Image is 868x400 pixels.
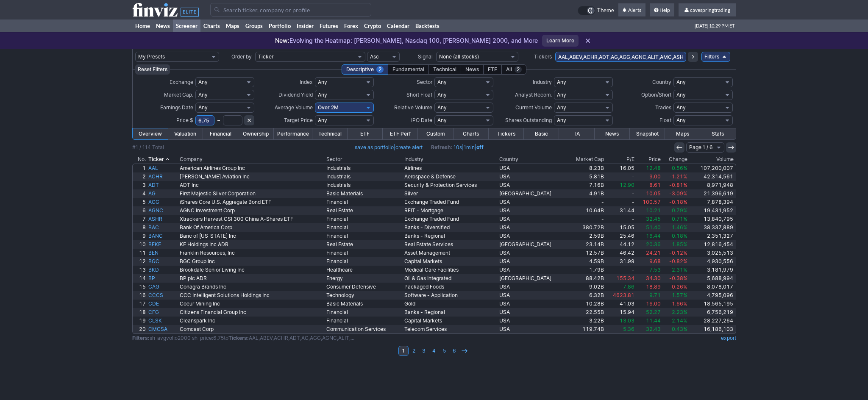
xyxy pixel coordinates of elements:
[498,232,567,240] a: USA
[153,19,173,32] a: News
[403,181,498,189] a: Security & Protection Services
[662,274,689,283] a: -0.38%
[567,308,606,317] a: 22.55B
[689,206,735,215] a: 19,431,952
[133,206,147,215] a: 6
[662,300,689,308] a: -1.66%
[498,249,567,257] a: USA
[605,189,636,198] a: -
[325,266,403,274] a: Healthcare
[178,164,325,172] a: American Airlines Group Inc
[403,317,498,325] a: Capital Markets
[689,164,735,172] a: 107,200,007
[646,165,661,171] span: 12.48
[294,19,317,32] a: Insider
[498,257,567,266] a: USA
[133,266,147,274] a: 13
[147,274,178,283] a: BP
[498,164,567,172] a: USA
[178,274,325,283] a: BP plc ADR
[620,182,634,188] span: 12.90
[605,257,636,266] a: 31.99
[403,300,498,308] a: Gold
[133,317,147,325] a: 19
[618,3,645,17] a: Alerts
[325,232,403,240] a: Financial
[649,173,661,180] span: 9.00
[646,241,661,247] span: 20.36
[665,128,700,139] a: Maps
[133,164,147,172] a: 1
[672,241,687,247] span: 1.85%
[403,257,498,266] a: Capital Markets
[636,283,662,291] a: 18.89
[616,275,634,281] span: 155.34
[567,317,606,325] a: 3.22B
[542,35,579,47] a: Learn More
[498,189,567,198] a: [GEOGRAPHIC_DATA]
[524,128,559,139] a: Basic
[178,189,325,198] a: First Majestic Silver Corporation
[605,164,636,172] a: 16.05
[403,283,498,291] a: Packaged Foods
[147,257,178,266] a: BGC
[567,266,606,274] a: 1.79B
[147,215,178,223] a: ASHR
[662,240,689,249] a: 1.85%
[274,128,312,139] a: Performance
[613,292,634,298] span: 4623.81
[325,240,403,249] a: Real Estate
[605,181,636,189] a: 12.90
[689,266,735,274] a: 3,181,979
[672,216,687,222] span: 0.71%
[578,6,614,15] a: Theme
[178,215,325,223] a: Xtrackers Harvest CSI 300 China A-Shares ETF
[178,317,325,325] a: Cleanspark Inc
[597,6,614,15] span: Theme
[464,144,475,150] a: 1min
[662,257,689,266] a: -0.82%
[646,207,661,214] span: 10.21
[178,223,325,232] a: Bank Of America Corp
[689,172,735,181] a: 42,314,561
[361,19,384,32] a: Crypto
[636,274,662,283] a: 34.30
[498,274,567,283] a: [GEOGRAPHIC_DATA]
[147,283,178,291] a: CAG
[223,19,242,32] a: Maps
[266,19,294,32] a: Portfolio
[646,233,661,239] span: 16.44
[636,215,662,223] a: 32.45
[498,172,567,181] a: USA
[636,291,662,300] a: 9.71
[489,128,524,139] a: Tickers
[403,206,498,215] a: REIT - Mortgage
[689,232,735,240] a: 2,351,327
[178,206,325,215] a: AGNC Investment Corp
[605,291,636,300] a: 4623.81
[325,198,403,206] a: Financial
[605,240,636,249] a: 44.12
[649,182,661,188] span: 8.61
[605,300,636,308] a: 41.03
[418,128,453,139] a: Custom
[178,181,325,189] a: ADT Inc
[669,283,687,290] span: -0.26%
[147,181,178,189] a: ADT
[662,283,689,291] a: -0.26%
[388,64,429,75] div: Fundamental
[147,300,178,308] a: CDE
[133,181,147,189] a: 3
[567,198,606,206] a: -
[476,144,484,150] a: off
[689,308,735,317] a: 6,756,219
[636,300,662,308] a: 16.00
[403,308,498,317] a: Banks - Regional
[649,258,661,264] span: 9.68
[325,223,403,232] a: Financial
[178,308,325,317] a: Citizens Financial Group Inc
[498,240,567,249] a: [GEOGRAPHIC_DATA]
[646,190,661,197] span: 10.05
[178,291,325,300] a: CCC Intelligent Solutions Holdings Inc
[501,64,526,75] div: All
